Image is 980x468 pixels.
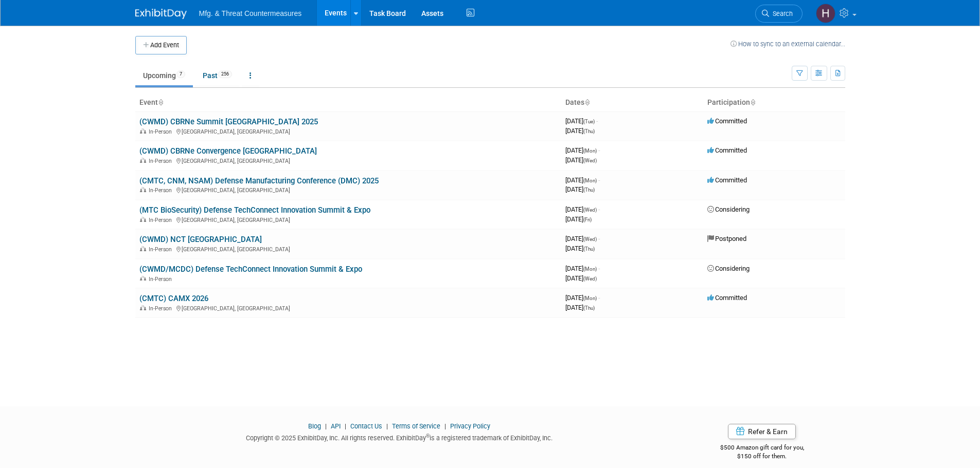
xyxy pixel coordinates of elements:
span: (Mon) [583,178,597,183]
sup: ® [426,433,430,439]
div: [GEOGRAPHIC_DATA], [GEOGRAPHIC_DATA] [139,304,557,312]
span: [DATE] [565,294,600,302]
th: Participation [703,94,845,111]
span: Committed [707,146,747,154]
span: [DATE] [565,245,595,252]
a: (CMTC, CNM, NSAM) Defense Manufacturing Conference (DMC) 2025 [139,176,379,185]
div: [GEOGRAPHIC_DATA], [GEOGRAPHIC_DATA] [139,245,557,253]
a: Past256 [195,66,240,85]
span: - [598,205,600,213]
span: (Mon) [583,148,597,154]
span: 256 [218,70,232,78]
span: (Thu) [583,187,595,193]
span: [DATE] [565,215,592,223]
a: Privacy Policy [450,422,490,430]
span: [DATE] [565,205,600,213]
span: In-Person [149,217,175,223]
span: - [598,176,600,184]
span: | [342,422,349,430]
span: [DATE] [565,185,595,193]
span: Search [769,10,793,17]
span: [DATE] [565,235,600,242]
div: [GEOGRAPHIC_DATA], [GEOGRAPHIC_DATA] [139,215,557,223]
div: [GEOGRAPHIC_DATA], [GEOGRAPHIC_DATA] [139,156,557,164]
span: - [598,146,600,154]
img: In-Person Event [140,128,146,134]
a: Contact Us [350,422,382,430]
span: Committed [707,117,747,125]
a: Terms of Service [392,422,440,430]
span: Committed [707,294,747,302]
span: [DATE] [565,117,598,125]
img: In-Person Event [140,305,146,310]
th: Dates [561,94,703,111]
div: $500 Amazon gift card for you, [679,437,845,460]
span: [DATE] [565,265,600,272]
span: Postponed [707,235,746,242]
span: (Mon) [583,295,597,301]
div: [GEOGRAPHIC_DATA], [GEOGRAPHIC_DATA] [139,185,557,194]
span: (Wed) [583,236,597,242]
span: - [598,265,600,272]
span: - [596,117,598,125]
span: In-Person [149,187,175,194]
span: (Thu) [583,246,595,252]
a: (CWMD) NCT [GEOGRAPHIC_DATA] [139,235,262,244]
span: In-Person [149,128,175,135]
span: (Mon) [583,266,597,272]
div: Copyright © 2025 ExhibitDay, Inc. All rights reserved. ExhibitDay is a registered trademark of Ex... [135,431,664,443]
img: In-Person Event [140,217,146,222]
button: Add Event [135,36,187,54]
span: (Wed) [583,207,597,213]
span: [DATE] [565,304,595,311]
span: | [384,422,390,430]
span: In-Person [149,158,175,164]
span: [DATE] [565,176,600,184]
span: Considering [707,265,750,272]
span: (Wed) [583,158,597,163]
span: [DATE] [565,274,597,282]
a: (CWMD) CBRNe Summit [GEOGRAPHIC_DATA] 2025 [139,117,318,126]
a: Sort by Participation Type [750,98,755,106]
span: In-Person [149,276,175,283]
a: (CWMD/MCDC) Defense TechConnect Innovation Summit & Expo [139,265,362,274]
th: Event [135,94,561,111]
span: Considering [707,205,750,213]
div: [GEOGRAPHIC_DATA], [GEOGRAPHIC_DATA] [139,127,557,135]
a: (CWMD) CBRNe Convergence [GEOGRAPHIC_DATA] [139,146,317,156]
img: In-Person Event [140,276,146,281]
a: How to sync to an external calendar... [730,40,845,48]
a: Blog [308,422,321,430]
span: | [323,422,329,430]
a: Upcoming7 [135,66,193,85]
a: API [331,422,341,430]
span: (Wed) [583,276,597,282]
span: (Thu) [583,305,595,311]
a: (MTC BioSecurity) Defense TechConnect Innovation Summit & Expo [139,205,370,215]
span: In-Person [149,305,175,312]
span: Committed [707,176,747,184]
span: (Fri) [583,217,592,222]
img: Hillary Hawkins [816,4,835,23]
a: Sort by Event Name [158,98,163,106]
a: (CMTC) CAMX 2026 [139,294,208,303]
span: (Tue) [583,119,595,124]
a: Search [755,5,803,23]
a: Sort by Start Date [584,98,590,106]
img: In-Person Event [140,158,146,163]
span: | [442,422,449,430]
span: [DATE] [565,146,600,154]
span: Mfg. & Threat Countermeasures [199,9,302,17]
span: - [598,235,600,242]
span: [DATE] [565,127,595,135]
span: (Thu) [583,128,595,134]
img: In-Person Event [140,187,146,192]
img: ExhibitDay [135,9,187,19]
span: [DATE] [565,156,597,164]
span: - [598,294,600,302]
img: In-Person Event [140,246,146,251]
div: $150 off for them. [679,452,845,461]
a: Refer & Earn [728,424,796,439]
span: 7 [176,70,185,78]
span: In-Person [149,246,175,253]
